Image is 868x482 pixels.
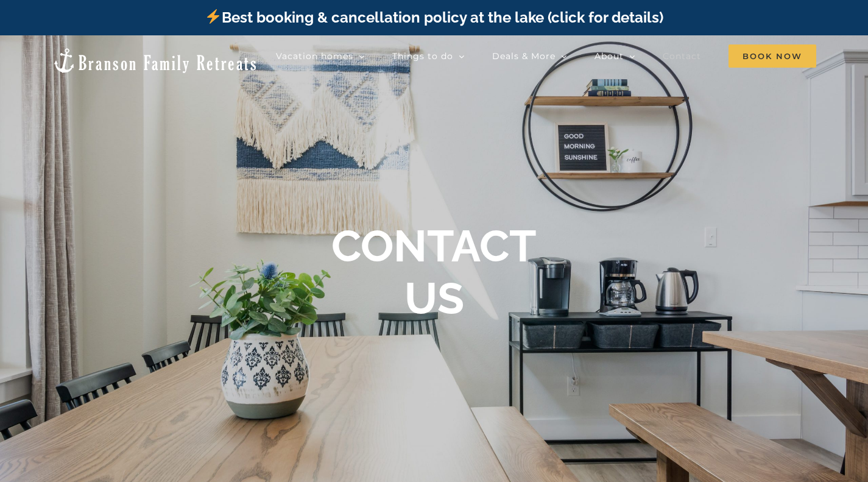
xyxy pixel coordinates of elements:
[595,52,624,60] span: About
[205,9,663,26] a: Best booking & cancellation policy at the lake (click for details)
[276,44,816,68] nav: Main Menu
[392,44,465,68] a: Things to do
[595,44,635,68] a: About
[52,47,258,74] img: Branson Family Retreats Logo
[331,220,537,324] b: CONTACT US
[729,44,816,68] a: Book Now
[729,44,816,68] span: Book Now
[492,44,567,68] a: Deals & More
[663,52,701,60] span: Contact
[276,52,353,60] span: Vacation homes
[492,52,556,60] span: Deals & More
[392,52,453,60] span: Things to do
[206,9,221,24] img: ⚡️
[276,44,365,68] a: Vacation homes
[663,44,701,68] a: Contact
